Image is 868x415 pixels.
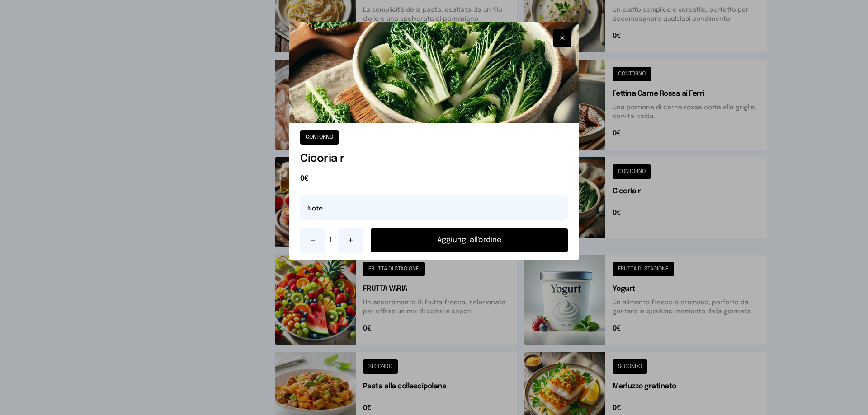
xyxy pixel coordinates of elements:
[371,228,568,252] button: Aggiungi all'ordine
[300,130,339,145] button: CONTORNO
[289,22,579,123] img: Cicoria r
[300,152,568,166] h1: Cicoria r
[329,235,335,246] span: 1
[300,173,568,184] span: 0€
